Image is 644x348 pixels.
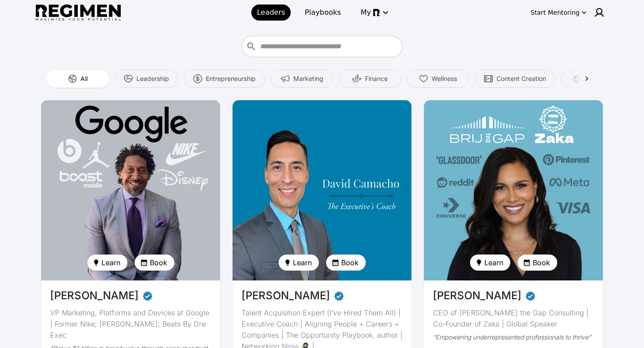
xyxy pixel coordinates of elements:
[433,307,594,330] div: CEO of [PERSON_NAME] the Gap Consulting | Co-Founder of Zaka | Global Speaker
[80,74,88,83] span: All
[475,70,555,88] button: Content Creation
[41,100,220,280] img: avatar of Daryl Butler
[432,74,457,83] span: Wellness
[365,74,388,83] span: Finance
[47,70,109,88] button: All
[433,288,521,304] span: [PERSON_NAME]
[271,70,333,88] button: Marketing
[355,4,392,21] button: My
[50,288,139,304] span: [PERSON_NAME]
[326,255,366,271] button: Book
[360,7,371,18] span: My
[496,74,546,83] span: Content Creation
[135,255,174,271] button: Book
[230,98,414,283] img: avatar of David Camacho
[293,74,323,83] span: Marketing
[433,333,594,341] div: “Empowering underrepresented professionals to thrive”
[339,70,401,88] button: Finance
[251,4,290,21] a: Leaders
[87,255,127,271] button: Learn
[517,255,557,271] button: Book
[533,257,550,268] span: Book
[293,257,312,268] span: Learn
[136,74,169,83] span: Leadership
[334,288,344,304] span: Verified partner - David Camacho
[529,5,589,20] button: Start Mentoring
[50,307,211,341] div: VP Marketing, Platforms and Devices at Google | Former Nike; [PERSON_NAME]; Beats By Dre Exec
[281,74,290,83] img: Marketing
[305,7,341,18] span: Playbooks
[241,288,330,304] span: [PERSON_NAME]
[470,255,510,271] button: Learn
[184,70,265,88] button: Entrepreneurship
[124,74,133,83] img: Leadership
[424,100,603,280] img: avatar of Devika Brij
[206,74,256,83] span: Entrepreneurship
[193,74,202,83] img: Entrepreneurship
[300,4,347,21] a: Playbooks
[241,36,402,57] div: Who do you want to learn from?
[102,257,120,268] span: Learn
[68,74,77,83] img: All
[484,74,493,83] img: Content Creation
[142,288,153,304] span: Verified partner - Daryl Butler
[525,288,536,304] span: Verified partner - Devika Brij
[419,74,428,83] img: Wellness
[352,74,361,83] img: Finance
[279,255,319,271] button: Learn
[257,7,285,18] span: Leaders
[530,8,580,17] div: Start Mentoring
[561,70,623,88] button: Creativity
[36,4,121,21] img: Regimen logo
[341,257,359,268] span: Book
[114,70,178,88] button: Leadership
[407,70,469,88] button: Wellness
[150,257,167,268] span: Book
[484,257,503,268] span: Learn
[594,7,605,18] img: user icon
